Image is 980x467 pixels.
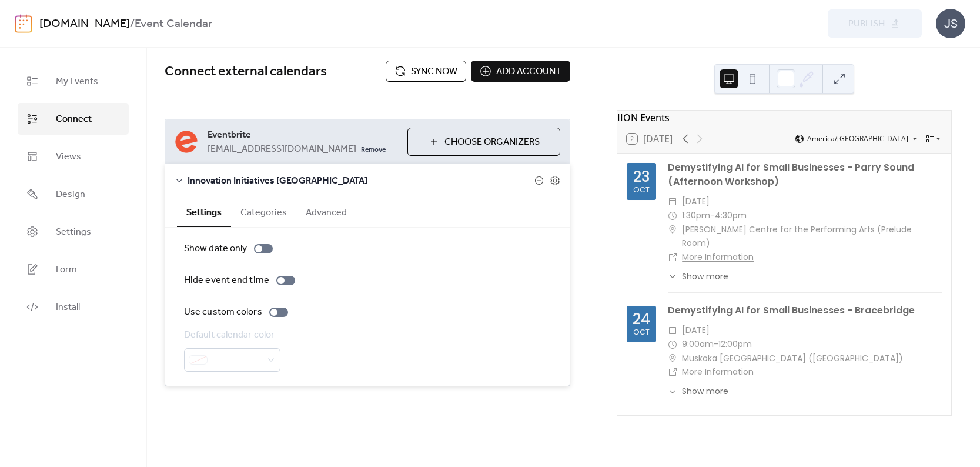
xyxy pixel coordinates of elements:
span: [PERSON_NAME] Centre for the Performing Arts (Prelude Room) [682,223,942,251]
button: Choose Organizers [407,128,560,156]
button: Advanced [296,197,356,226]
div: Oct [633,329,650,336]
button: Settings [177,197,231,227]
a: Demystifying AI for Small Businesses - Bracebridge [668,303,915,317]
div: ​ [668,352,677,366]
span: 1:30pm [682,209,710,223]
div: Oct [633,186,650,194]
a: More Information [682,251,754,263]
span: Show more [682,271,728,283]
span: 9:00am [682,338,714,352]
a: Demystifying AI for Small Businesses - Parry Sound (Afternoon Workshop) [668,161,914,188]
span: [DATE] [682,195,710,209]
div: ​ [668,365,677,379]
span: - [714,338,718,352]
button: Add account [471,61,570,82]
a: Settings [18,216,129,248]
div: ​ [668,251,677,265]
span: Innovation Initiatives [GEOGRAPHIC_DATA] [188,174,534,188]
img: eventbrite [175,130,198,154]
span: Views [56,150,81,164]
img: logo [15,14,32,33]
span: Sync now [411,65,457,79]
span: Install [56,301,80,315]
button: Sync now [386,61,466,82]
div: Use custom colors [184,305,262,319]
span: Connect [56,112,92,126]
a: Form [18,253,129,285]
div: Hide event end time [184,273,269,288]
span: Eventbrite [208,128,398,142]
div: 23 [633,169,650,184]
span: Connect external calendars [165,59,327,85]
span: Remove [361,145,386,155]
div: ​ [668,223,677,237]
span: Form [56,263,77,277]
b: / [130,13,135,35]
a: Views [18,141,129,172]
span: Muskoka [GEOGRAPHIC_DATA] ([GEOGRAPHIC_DATA]) [682,352,903,366]
b: Event Calendar [135,13,212,35]
div: ​ [668,271,677,283]
a: Design [18,178,129,210]
a: Connect [18,103,129,135]
span: Design [56,188,85,202]
div: ​ [668,385,677,398]
div: ​ [668,209,677,223]
span: - [710,209,715,223]
div: ​ [668,323,677,338]
a: Install [18,291,129,323]
div: 24 [633,312,650,326]
button: ​Show more [668,271,728,283]
div: ​ [668,195,677,209]
span: Choose Organizers [444,135,540,149]
span: 4:30pm [715,209,747,223]
div: IION Events [617,111,951,125]
div: Default calendar color [184,328,278,342]
div: ​ [668,338,677,352]
span: 12:00pm [718,338,752,352]
div: Show date only [184,242,247,256]
button: Categories [231,197,296,226]
a: More Information [682,366,754,378]
a: [DOMAIN_NAME] [39,13,130,35]
span: Add account [496,65,561,79]
span: Show more [682,385,728,398]
span: Settings [56,225,91,239]
a: My Events [18,65,129,97]
button: ​Show more [668,385,728,398]
span: My Events [56,75,98,89]
span: [EMAIL_ADDRESS][DOMAIN_NAME] [208,142,356,156]
div: JS [936,9,965,38]
span: [DATE] [682,323,710,338]
span: America/[GEOGRAPHIC_DATA] [807,135,908,142]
